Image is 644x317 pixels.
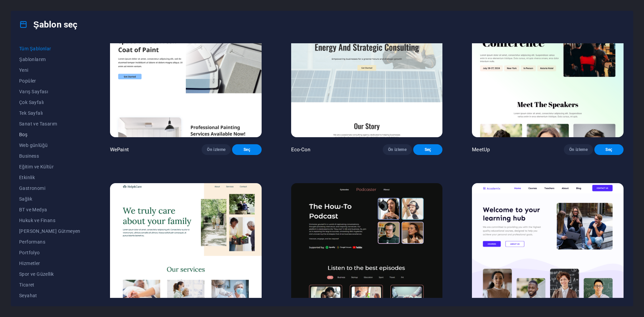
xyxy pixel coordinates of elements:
button: Hizmetler [19,258,80,269]
button: Seç [594,144,624,155]
p: WePaint [110,146,129,153]
button: Yeni [19,65,80,75]
span: Şablonlarım [19,57,80,62]
button: Seyahat [19,290,80,301]
button: Ticaret [19,279,80,290]
span: Ticaret [19,282,80,287]
button: Ön izleme [202,144,231,155]
button: Ön izleme [383,144,412,155]
button: Eğitim ve Kültür [19,161,80,172]
span: Hizmetler [19,261,80,266]
span: Boş [19,132,80,137]
span: Seyahat [19,293,80,298]
p: Eco-Con [291,146,311,153]
p: MeetUp [472,146,490,153]
span: Ön izleme [207,147,225,152]
button: Varış Sayfası [19,86,80,97]
button: Hukuk ve Finans [19,215,80,226]
button: Ön izleme [564,144,593,155]
span: Hukuk ve Finans [19,218,80,223]
span: Performans [19,239,80,245]
button: Performans [19,236,80,247]
span: Ön izleme [569,147,588,152]
span: Ön izleme [388,147,407,152]
button: Spor ve Güzellik [19,269,80,279]
button: Popüler [19,75,80,86]
button: Seç [413,144,442,155]
button: Çok Sayfalı [19,97,80,108]
span: Sağlık [19,196,80,202]
button: Gastronomi [19,183,80,194]
button: Şablonlarım [19,54,80,65]
span: Varış Sayfası [19,89,80,94]
button: Web günlüğü [19,140,80,151]
span: Web günlüğü [19,143,80,148]
span: Etkinlik [19,175,80,180]
span: Çok Sayfalı [19,100,80,105]
span: Seç [600,147,618,152]
span: Seç [237,147,256,152]
span: Gastronomi [19,186,80,191]
button: [PERSON_NAME] Gütmeyen [19,226,80,236]
span: Eğitim ve Kültür [19,164,80,169]
button: Sanat ve Tasarım [19,118,80,129]
span: BT ve Medya [19,207,80,212]
span: [PERSON_NAME] Gütmeyen [19,228,80,234]
h4: Şablon seç [19,19,77,30]
button: Seç [232,144,261,155]
span: Seç [419,147,437,152]
button: Business [19,151,80,161]
button: Tek Sayfalı [19,108,80,118]
button: Tüm Şablonlar [19,43,80,54]
button: Portfolyo [19,247,80,258]
button: BT ve Medya [19,204,80,215]
span: Business [19,153,80,159]
span: Tüm Şablonlar [19,46,80,51]
button: Etkinlik [19,172,80,183]
button: Sağlık [19,194,80,204]
span: Portfolyo [19,250,80,255]
span: Tek Sayfalı [19,110,80,116]
span: Yeni [19,67,80,73]
button: Boş [19,129,80,140]
span: Sanat ve Tasarım [19,121,80,126]
span: Popüler [19,78,80,84]
span: Spor ve Güzellik [19,271,80,277]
